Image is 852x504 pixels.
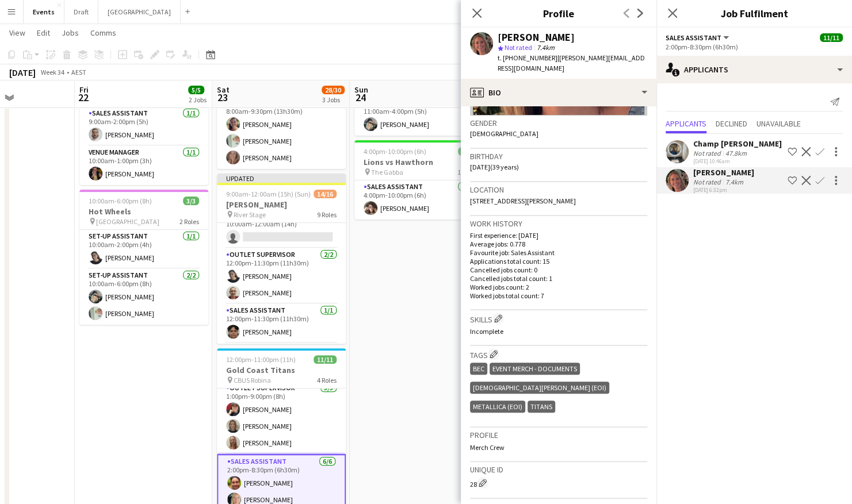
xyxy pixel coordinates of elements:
span: Applicants [666,120,706,128]
h3: Profile [470,430,647,440]
button: Sales Assistant [666,33,731,42]
app-job-card: 10:00am-6:00pm (8h)3/3Hot Wheels [GEOGRAPHIC_DATA]2 RolesSet-up Assistant1/110:00am-2:00pm (4h)[P... [79,190,208,325]
span: Unavailable [757,120,801,128]
a: Comms [86,25,121,40]
span: 1 Role [457,168,474,176]
span: 28/30 [322,86,345,94]
app-card-role: Venue Manager1/110:00am-1:00pm (3h)[PERSON_NAME] [79,146,208,185]
div: Champ [PERSON_NAME] [693,138,782,149]
h3: Tags [470,348,647,360]
app-card-role: Sales Assistant1/19:00am-2:00pm (5h)[PERSON_NAME] [79,107,208,146]
span: Sales Assistant [666,33,721,42]
span: Week 34 [38,68,67,76]
div: [DATE] 6:32pm [693,186,754,194]
span: Jobs [62,28,79,38]
span: Comms [90,28,116,38]
div: [DATE] [9,67,36,78]
span: 9:00am-12:00am (15h) (Sun) [226,190,311,198]
span: Sat [217,84,230,95]
span: 24 [353,91,368,104]
span: 10:00am-6:00pm (8h) [89,197,152,205]
h3: Location [470,184,647,195]
div: Metallica (EOI) [470,401,525,413]
span: 22 [78,91,89,104]
div: Not rated [693,178,723,186]
span: View [9,28,25,38]
span: [DEMOGRAPHIC_DATA] [470,129,538,138]
div: 2:00pm-8:30pm (6h30m) [666,43,843,51]
p: Cancelled jobs total count: 1 [470,274,647,283]
p: First experience: [DATE] [470,231,647,240]
a: View [5,25,30,40]
a: Edit [32,25,55,40]
h3: Lions vs Hawthorn [354,157,483,167]
p: Favourite job: Sales Assistant [470,248,647,257]
p: Worked jobs count: 2 [470,283,647,291]
div: 4:00pm-10:00pm (6h)1/1Lions vs Hawthorn The Gabba1 RoleSales Assistant1/14:00pm-10:00pm (6h)[PERS... [354,140,483,220]
div: 3 Jobs [322,95,344,104]
app-job-card: Updated9:00am-12:00am (15h) (Sun)14/16[PERSON_NAME] River Stage9 RolesOutlet Supervisor0/110:00am... [217,174,346,344]
span: 12:00pm-11:00pm (11h) [226,355,296,364]
span: CBUS Robina [234,376,271,384]
div: [DEMOGRAPHIC_DATA][PERSON_NAME] (EOI) [470,382,609,394]
div: 7.4km [723,178,746,186]
app-card-role: Outlet Supervisor3/31:00pm-9:00pm (8h)[PERSON_NAME][PERSON_NAME][PERSON_NAME] [217,382,346,454]
div: 28 [470,477,647,488]
span: [GEOGRAPHIC_DATA] [96,217,159,226]
h3: Birthday [470,151,647,161]
div: 2 Jobs [189,95,207,104]
p: Worked jobs total count: 7 [470,291,647,300]
button: Draft [64,1,98,23]
span: 1/1 [458,147,474,156]
h3: Gold Coast Titans [217,365,346,375]
h3: [PERSON_NAME] [217,199,346,210]
div: [DATE] 10:46am [693,157,782,165]
h3: Unique ID [470,464,647,475]
span: 4:00pm-10:00pm (6h) [364,147,426,156]
span: 9 Roles [317,210,337,219]
span: Declined [716,120,747,128]
app-card-role: Sales Assistant1/14:00pm-10:00pm (6h)[PERSON_NAME] [354,180,483,220]
div: Event Merch - Documents [490,363,580,375]
app-card-role: Sales Assistant1/111:00am-4:00pm (5h)[PERSON_NAME] [354,97,483,136]
app-card-role: Set-up Assistant1/110:00am-2:00pm (4h)[PERSON_NAME] [79,230,208,269]
h3: Hot Wheels [79,206,208,217]
span: 4 Roles [317,376,337,384]
p: Average jobs: 0.778 [470,240,647,248]
span: 3/3 [183,197,199,205]
p: Incomplete [470,327,647,336]
app-job-card: 8:00am-9:30pm (13h30m)3/3Hot Wheels [GEOGRAPHIC_DATA]1 RoleSales Assistant3/38:00am-9:30pm (13h30... [217,56,346,169]
div: Titans [528,401,555,413]
span: 14/16 [314,190,337,198]
span: [STREET_ADDRESS][PERSON_NAME] [470,197,576,205]
div: Not rated [693,149,723,157]
div: BEC [470,363,487,375]
app-card-role: Outlet Supervisor2/212:00pm-11:30pm (11h30m)[PERSON_NAME][PERSON_NAME] [217,248,346,304]
span: 2 Roles [179,217,199,226]
span: The Gabba [371,168,403,176]
span: Edit [37,28,50,38]
div: Updated [217,174,346,183]
button: Events [24,1,64,23]
app-job-card: 9:00am-2:00pm (5h)2/2Warriors Captain [PERSON_NAME] [PERSON_NAME][GEOGRAPHIC_DATA]2 RolesSales As... [79,56,208,185]
h3: Profile [461,6,656,21]
p: Merch Crew [470,443,647,452]
div: Applicants [656,56,852,83]
span: 5/5 [188,86,204,94]
span: Fri [79,84,89,95]
h3: Gender [470,118,647,128]
a: Jobs [57,25,83,40]
div: [PERSON_NAME] [498,32,575,43]
button: [GEOGRAPHIC_DATA] [98,1,181,23]
span: Sun [354,84,368,95]
p: Cancelled jobs count: 0 [470,266,647,274]
h3: Work history [470,218,647,229]
app-card-role: Sales Assistant3/38:00am-9:30pm (13h30m)[PERSON_NAME][PERSON_NAME][PERSON_NAME] [217,97,346,169]
p: Applications total count: 15 [470,257,647,266]
app-card-role: Venue Manager0/110:00am-12:00am (14h) [217,209,346,248]
div: Bio [461,79,656,106]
